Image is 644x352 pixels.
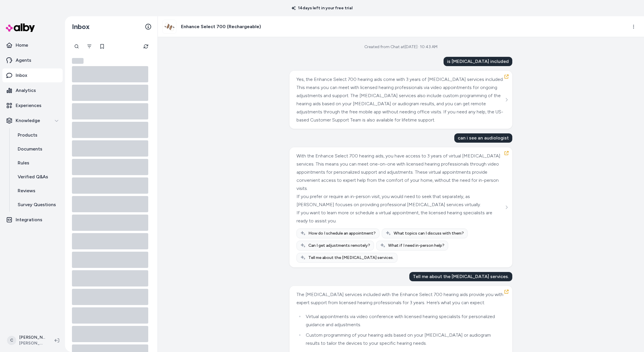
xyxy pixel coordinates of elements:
[394,231,464,236] span: What topics can I discuss with them?
[2,68,63,82] a: Inbox
[12,198,63,212] a: Survey Questions
[2,114,63,128] button: Knowledge
[503,204,510,211] button: See more
[16,102,41,109] p: Experiences
[296,291,504,307] div: The [MEDICAL_DATA] services included with the Enhance Select 700 hearing aids provide you with ex...
[18,132,37,139] p: Products
[296,152,504,193] div: With the Enhance Select 700 hearing aids, you have access to 3 years of virtual [MEDICAL_DATA] se...
[16,42,28,49] p: Home
[12,128,63,142] a: Products
[18,187,35,194] p: Reviews
[16,87,36,94] p: Analytics
[364,44,437,50] div: Created from Chat at [DATE] · 10:43 AM
[304,331,504,347] li: Custom programming of your hearing aids based on your [MEDICAL_DATA] or audiogram results to tail...
[296,209,504,225] div: If you want to learn more or schedule a virtual appointment, the licensed hearing specialists are...
[140,41,152,52] button: Refresh
[12,142,63,156] a: Documents
[2,84,63,97] a: Analytics
[308,243,370,248] span: Can I get adjustments remotely?
[12,184,63,198] a: Reviews
[18,173,48,180] p: Verified Q&As
[296,193,504,209] div: If you prefer or require an in-person visit, you would need to seek that separately, as [PERSON_N...
[16,216,42,223] p: Integrations
[19,340,45,346] span: [PERSON_NAME]
[19,335,45,340] p: [PERSON_NAME]
[18,201,56,208] p: Survey Questions
[2,53,63,67] a: Agents
[16,72,27,79] p: Inbox
[72,22,90,31] h2: Inbox
[2,99,63,113] a: Experiences
[18,159,29,166] p: Rules
[12,170,63,184] a: Verified Q&As
[288,5,356,11] p: 14 days left in your free trial
[181,23,261,30] h3: Enhance Select 700 (Rechargeable)
[308,255,394,261] span: Tell me about the [MEDICAL_DATA] services.
[308,231,376,236] span: How do I schedule an appointment?
[6,23,35,32] img: alby Logo
[304,313,504,329] li: Virtual appointments via video conference with licensed hearing specialists for personalized guid...
[12,156,63,170] a: Rules
[84,41,95,52] button: Filter
[454,133,512,143] div: can i see an audiologist
[18,146,42,153] p: Documents
[16,57,31,64] p: Agents
[409,272,512,281] div: Tell me about the [MEDICAL_DATA] services.
[388,243,444,248] span: What if I need in-person help?
[163,20,176,33] img: sku_es700_bronze.jpg
[16,117,40,124] p: Knowledge
[2,38,63,52] a: Home
[444,57,512,66] div: is [MEDICAL_DATA] included
[503,96,510,103] button: See more
[296,75,504,124] div: Yes, the Enhance Select 700 hearing aids come with 3 years of [MEDICAL_DATA] services included. T...
[3,331,50,350] button: C[PERSON_NAME][PERSON_NAME]
[7,336,16,345] span: C
[2,213,63,227] a: Integrations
